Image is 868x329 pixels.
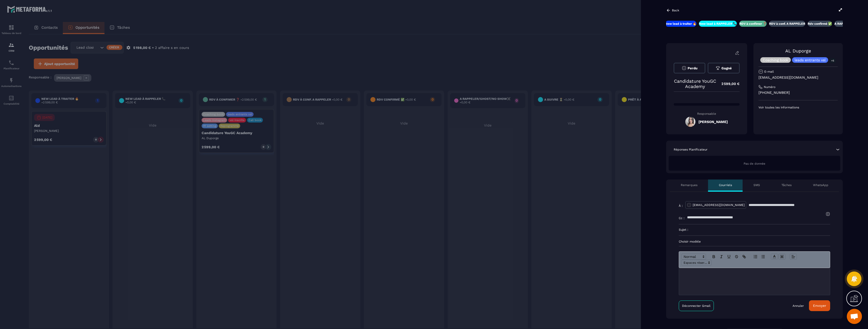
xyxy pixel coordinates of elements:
p: +5 [829,58,836,63]
p: Voir toutes les informations [758,105,838,109]
p: Choisir modèle [679,240,830,244]
a: Annuler [793,304,804,308]
p: Responsable [674,112,740,115]
span: Perdu [688,66,697,70]
button: Gagné [708,63,739,73]
p: Numéro [764,85,775,89]
span: Pas de donnée [744,162,765,165]
a: AL Duporge [785,48,811,53]
p: Sujet : [679,228,688,232]
p: WhatsApp [813,183,828,187]
p: Remarques [681,183,697,187]
a: Ouvrir le chat [847,309,862,324]
p: [EMAIL_ADDRESS][DOMAIN_NAME] [693,203,745,207]
button: Perdu [674,63,705,73]
p: Coaching book [763,58,788,62]
p: [EMAIL_ADDRESS][DOMAIN_NAME] [758,75,838,80]
button: Envoyer [809,300,830,311]
a: Déconnecter Gmail [679,301,714,311]
p: Réponses Planificateur [674,147,708,152]
p: leads entrants vsl [795,58,826,62]
p: Candidature YouGC Academy [674,78,716,89]
p: [PHONE_NUMBER] [758,90,838,95]
p: E-mail [764,70,774,74]
span: Gagné [721,66,732,70]
p: Tâches [781,183,792,187]
p: SMS [753,183,760,187]
p: Courriels [719,183,732,187]
p: Cc : [679,216,685,220]
p: À : [679,204,683,208]
p: 2 599,00 € [716,79,740,89]
h5: [PERSON_NAME] [698,120,728,124]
